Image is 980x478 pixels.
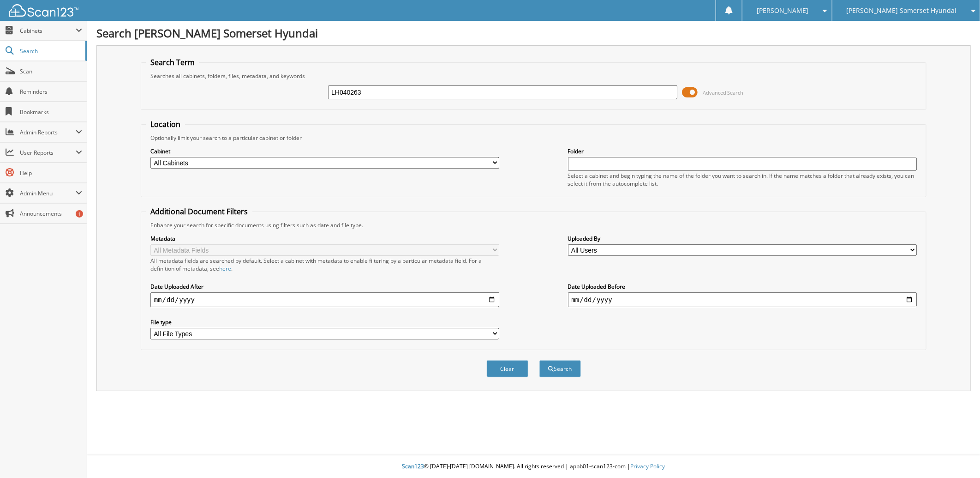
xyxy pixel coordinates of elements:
[20,67,82,75] span: Scan
[847,8,957,13] span: [PERSON_NAME] Somerset Hyundai
[219,265,231,272] a: here
[76,210,83,218] div: 1
[568,292,917,307] input: end
[539,360,581,377] button: Search
[150,283,500,290] label: Date Uploaded After
[631,462,665,470] a: Privacy Policy
[20,88,82,96] span: Reminders
[20,47,81,55] span: Search
[20,27,76,35] span: Cabinets
[146,72,922,80] div: Searches all cabinets, folders, files, metadata, and keywords
[146,57,199,67] legend: Search Term
[146,221,922,229] div: Enhance your search for specific documents using filters such as date and file type.
[487,360,528,377] button: Clear
[20,189,76,197] span: Admin Menu
[568,283,917,290] label: Date Uploaded Before
[9,4,78,17] img: scan123-logo-white.svg
[150,235,500,242] label: Metadata
[146,206,252,217] legend: Additional Document Filters
[150,292,500,307] input: start
[568,235,917,242] label: Uploaded By
[20,149,76,157] span: User Reports
[568,147,917,155] label: Folder
[150,147,500,155] label: Cabinet
[20,128,76,136] span: Admin Reports
[757,8,808,13] span: [PERSON_NAME]
[568,172,917,188] div: Select a cabinet and begin typing the name of the folder you want to search in. If the name match...
[150,318,500,326] label: File type
[146,134,922,142] div: Optionally limit your search to a particular cabinet or folder
[20,169,82,177] span: Help
[703,89,744,96] span: Advanced Search
[87,455,980,478] div: © [DATE]-[DATE] [DOMAIN_NAME]. All rights reserved | appb01-scan123-com |
[20,210,82,218] span: Announcements
[96,25,971,41] h1: Search [PERSON_NAME] Somerset Hyundai
[20,108,82,116] span: Bookmarks
[402,462,424,470] span: Scan123
[150,257,500,272] div: All metadata fields are searched by default. Select a cabinet with metadata to enable filtering b...
[146,119,185,129] legend: Location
